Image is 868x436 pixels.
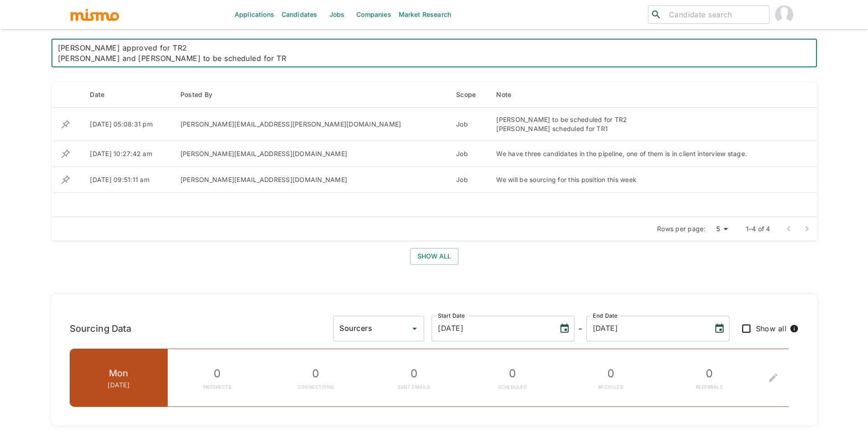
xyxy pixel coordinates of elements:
[431,316,552,341] input: MM/DD/YYYY
[598,364,624,383] p: 0
[82,167,173,193] td: [DATE] 09:51:11 am
[58,43,811,64] textarea: [PERSON_NAME] approved for TR2 [PERSON_NAME] and [PERSON_NAME] to be scheduled for TR
[710,319,729,338] button: Choose date, selected date is Aug 18, 2025
[489,82,800,108] th: Note
[696,383,723,391] p: REFERRALS
[203,364,231,383] p: 0
[598,383,624,391] p: RECYCLED
[449,82,489,108] th: Scope
[746,224,770,233] p: 1–4 of 4
[496,149,792,158] div: We have three candidates in the pipeline, one of them is in client interview stage.
[790,324,799,333] svg: When checked, all metrics, including those with zero values, will be displayed.
[70,321,132,336] h6: Sourcing Data
[108,380,129,390] p: [DATE]
[586,316,707,341] input: MM/DD/YYYY
[696,364,723,383] p: 0
[82,108,173,141] td: [DATE] 05:08:31 pm
[410,248,458,265] button: Show all
[70,8,120,21] img: logo
[593,312,617,319] label: End Date
[555,319,574,338] button: Choose date, selected date is Aug 12, 2025
[173,141,449,167] td: [PERSON_NAME][EMAIL_ADDRESS][DOMAIN_NAME]
[759,349,789,407] div: To edit the metrics, please select a sourcer first.
[82,141,173,167] td: [DATE] 10:27:42 am
[398,364,430,383] p: 0
[498,364,527,383] p: 0
[498,383,527,391] p: SCHEDULED
[665,8,765,21] input: Candidate search
[449,141,489,167] td: Job
[82,82,173,108] th: Date
[496,115,792,133] div: [PERSON_NAME] to be scheduled for TR2 [PERSON_NAME] scheduled for TR1
[449,167,489,193] td: Job
[657,224,706,233] p: Rows per page:
[709,223,731,236] div: 5
[775,5,793,24] img: Paola Pacheco
[173,167,449,193] td: [PERSON_NAME][EMAIL_ADDRESS][DOMAIN_NAME]
[203,383,231,391] p: PROSPECTS
[438,312,465,319] label: Start Date
[173,108,449,141] td: [PERSON_NAME][EMAIL_ADDRESS][PERSON_NAME][DOMAIN_NAME]
[51,82,817,217] table: enhanced table
[108,366,129,380] h6: Mon
[398,383,430,391] p: SENT EMAILS
[449,108,489,141] td: Job
[173,82,449,108] th: Posted By
[408,322,421,335] button: Open
[756,322,787,335] span: Show all
[298,364,334,383] p: 0
[298,383,334,391] p: CONNECTIONS
[496,175,792,184] div: We will be sourcing for this position this week
[578,321,582,336] h6: -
